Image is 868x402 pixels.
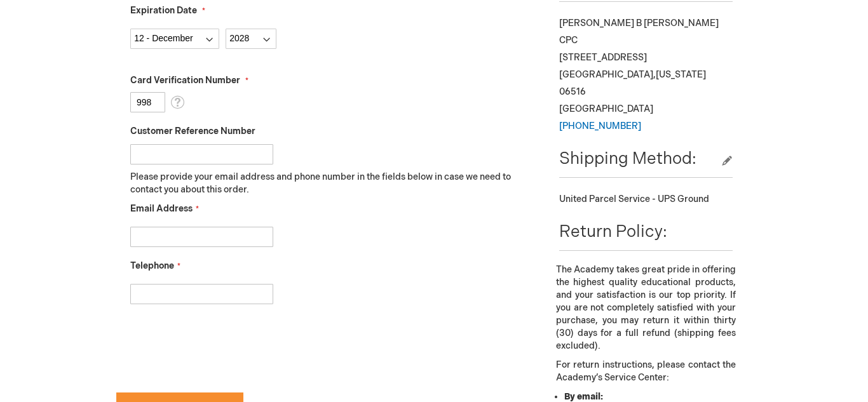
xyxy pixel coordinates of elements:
[556,359,736,384] p: For return instructions, please contact the Academy’s Service Center:
[130,171,521,196] p: Please provide your email address and phone number in the fields below in case we need to contact...
[559,149,696,169] span: Shipping Method:
[556,264,736,352] p: The Academy takes great pride in offering the highest quality educational products, and your sati...
[130,75,240,86] span: Card Verification Number
[130,5,197,16] span: Expiration Date
[130,92,165,112] input: Card Verification Number
[559,222,667,242] span: Return Policy:
[130,203,193,214] span: Email Address
[559,194,709,204] span: United Parcel Service - UPS Ground
[116,325,309,374] iframe: reCAPTCHA
[559,121,641,131] a: [PHONE_NUMBER]
[656,69,706,80] span: [US_STATE]
[130,126,255,137] span: Customer Reference Number
[564,391,603,402] strong: By email:
[130,260,174,271] span: Telephone
[559,15,733,135] div: [PERSON_NAME] B [PERSON_NAME] CPC [STREET_ADDRESS] [GEOGRAPHIC_DATA] , 06516 [GEOGRAPHIC_DATA]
